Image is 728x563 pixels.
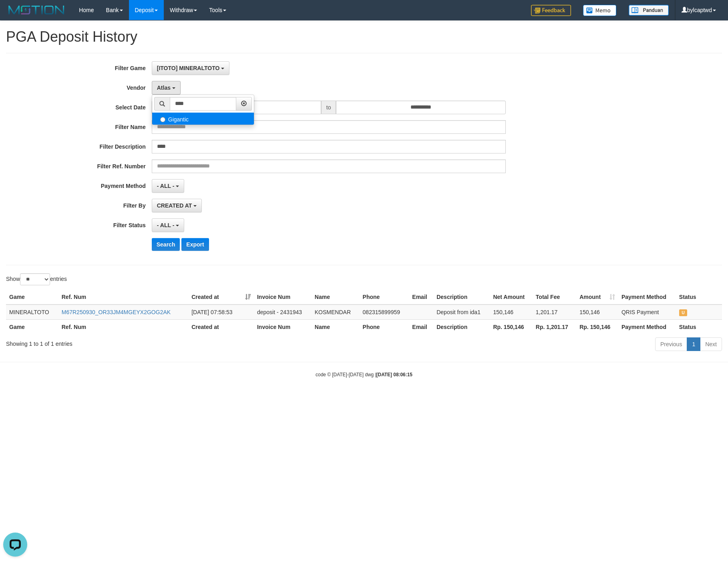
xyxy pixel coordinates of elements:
select: Showentries [20,273,50,285]
th: Created at: activate to sort column ascending [188,290,254,305]
th: Invoice Num [254,319,312,334]
th: Total Fee [533,290,576,305]
button: Search [152,238,180,251]
th: Net Amount [490,290,532,305]
th: Game [6,319,58,334]
td: deposit - 2431943 [254,305,312,320]
td: 1,201.17 [533,305,576,320]
th: Payment Method [618,319,676,334]
a: Next [700,337,722,351]
th: Ref. Num [58,319,188,334]
td: 082315899959 [360,305,409,320]
button: Open LiveChat chat widget [3,3,27,27]
th: Rp. 150,146 [576,319,618,334]
button: - ALL - [152,218,184,232]
input: Gigantic [160,117,165,122]
img: Button%20Memo.svg [583,5,617,16]
td: [DATE] 07:58:53 [188,305,254,320]
th: Ref. Num [58,290,188,305]
td: 150,146 [576,305,618,320]
button: Atlas [152,81,181,95]
small: code © [DATE]-[DATE] dwg | [316,372,412,377]
button: - ALL - [152,179,184,193]
th: Email [409,319,433,334]
strong: [DATE] 08:06:15 [376,372,412,377]
span: Atlas [157,85,171,91]
th: Rp. 1,201.17 [533,319,576,334]
button: CREATED AT [152,199,202,212]
td: QRIS Payment [618,305,676,320]
th: Phone [360,290,409,305]
th: Description [433,319,490,334]
th: Payment Method [618,290,676,305]
th: Status [676,319,722,334]
span: - ALL - [157,183,175,189]
a: M67R250930_OR33JM4MGEYX2GOG2AK [62,309,171,315]
th: Name [312,319,360,334]
td: Deposit from ida1 [433,305,490,320]
th: Invoice Num [254,290,312,305]
img: Feedback.jpg [531,5,571,16]
td: MINERALTOTO [6,305,58,320]
div: Showing 1 to 1 of 1 entries [6,337,298,348]
th: Email [409,290,433,305]
button: Export [181,238,209,251]
span: UNPAID [679,309,687,316]
button: [ITOTO] MINERALTOTO [152,61,229,75]
a: Previous [655,337,687,351]
span: CREATED AT [157,202,192,209]
span: to [321,101,336,114]
th: Amount: activate to sort column ascending [576,290,618,305]
h1: PGA Deposit History [6,29,722,45]
td: KOSMENDAR [312,305,360,320]
th: Description [433,290,490,305]
span: - ALL - [157,222,175,228]
th: Created at [188,319,254,334]
span: [ITOTO] MINERALTOTO [157,65,220,71]
img: MOTION_logo.png [6,4,67,16]
a: 1 [687,337,700,351]
td: 150,146 [490,305,532,320]
th: Name [312,290,360,305]
label: Show entries [6,273,67,285]
th: Phone [360,319,409,334]
th: Status [676,290,722,305]
label: Gigantic [152,113,254,125]
th: Game [6,290,58,305]
img: panduan.png [629,5,669,16]
th: Rp. 150,146 [490,319,532,334]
